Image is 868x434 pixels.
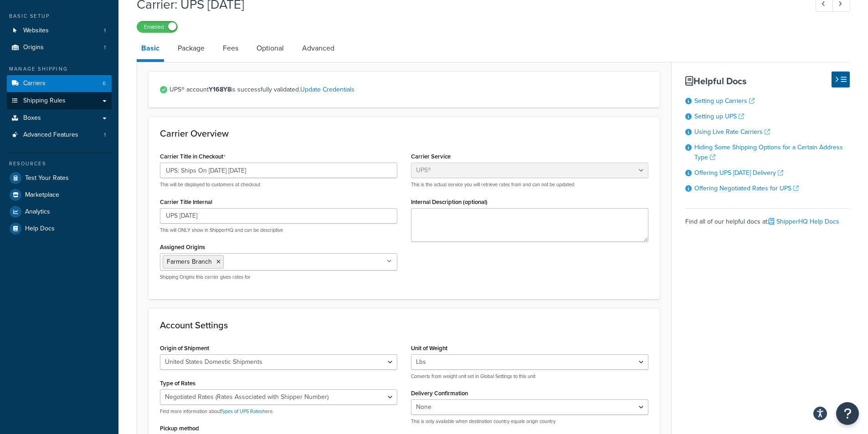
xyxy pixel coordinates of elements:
a: Types of UPS Rates [221,408,262,415]
a: Package [173,37,209,59]
a: Offering Negotiated Rates for UPS [694,184,799,193]
a: Marketplace [7,187,112,203]
label: Carrier Title Internal [160,199,212,205]
span: Advanced Features [23,131,78,139]
a: Offering UPS [DATE] Delivery [694,168,783,178]
a: Origins1 [7,39,112,56]
span: 1 [104,27,106,35]
span: Boxes [23,114,41,122]
li: Websites [7,22,112,39]
li: Advanced Features [7,127,112,143]
p: Find more information about here. [160,408,397,415]
span: 6 [103,80,106,87]
a: Advanced Features1 [7,127,112,143]
span: Shipping Rules [23,97,66,105]
label: Delivery Confirmation [411,390,468,397]
span: Origins [23,44,44,51]
label: Enabled [137,21,177,32]
div: Basic Setup [7,12,112,20]
div: Resources [7,160,112,168]
p: This is the actual service you will retrieve rates from and can not be updated [411,181,648,188]
span: 1 [104,131,106,139]
a: Fees [218,37,243,59]
div: Manage Shipping [7,65,112,73]
a: Advanced [298,37,339,59]
span: Websites [23,27,49,35]
a: Shipping Rules [7,92,112,109]
a: ShipperHQ Help Docs [769,217,839,226]
label: Origin of Shipment [160,345,209,352]
a: Test Your Rates [7,170,112,186]
a: Using Live Rate Carriers [694,127,770,137]
span: Analytics [25,208,50,216]
label: Carrier Service [411,153,451,160]
span: 1 [104,44,106,51]
span: Carriers [23,80,46,87]
label: Internal Description (optional) [411,199,488,205]
p: This will ONLY show in ShipperHQ and can be descriptive [160,227,397,234]
label: Assigned Origins [160,244,205,250]
p: Converts from weight unit set in Global Settings to this unit [411,373,648,380]
h3: Carrier Overview [160,128,648,138]
p: This will be displayed to customers at checkout [160,181,397,188]
span: Marketplace [25,191,59,199]
button: Hide Help Docs [832,71,850,87]
span: Help Docs [25,225,55,233]
a: Carriers6 [7,75,112,92]
a: Optional [252,37,288,59]
h3: Helpful Docs [685,76,850,86]
span: Test Your Rates [25,174,69,182]
label: Unit of Weight [411,345,447,352]
div: Find all of our helpful docs at: [685,208,850,228]
a: Websites1 [7,22,112,39]
strong: Y168Y8 [209,85,231,94]
li: Origins [7,39,112,56]
h3: Account Settings [160,320,648,330]
label: Pickup method [160,425,199,432]
a: Setting up Carriers [694,96,755,106]
label: Type of Rates [160,380,195,387]
a: Setting up UPS [694,112,744,121]
button: Open Resource Center [836,402,859,425]
label: Carrier Title in Checkout [160,153,226,160]
span: Farmers Branch [167,257,212,266]
span: UPS® account is successfully validated. [169,83,648,96]
a: Basic [137,37,164,62]
a: Analytics [7,204,112,220]
p: Shipping Origins this carrier gives rates for [160,274,397,281]
a: Help Docs [7,220,112,237]
a: Update Credentials [300,85,354,94]
a: Hiding Some Shipping Options for a Certain Address Type [694,143,843,162]
p: This is only available when destination country equals origin country [411,418,648,425]
li: Carriers [7,75,112,92]
a: Boxes [7,110,112,127]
